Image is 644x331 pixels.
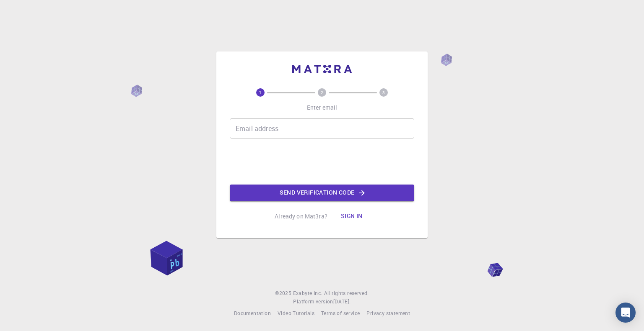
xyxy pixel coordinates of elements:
a: Video Tutorials [278,309,314,318]
a: Terms of service [321,309,360,318]
a: Privacy statement [366,309,410,318]
span: Video Tutorials [278,310,314,316]
p: Enter email [307,103,338,112]
button: Sign in [334,208,369,225]
span: Platform version [293,298,333,306]
span: © 2025 [275,289,293,298]
a: [DATE]. [333,298,351,306]
span: Privacy statement [366,310,410,316]
text: 3 [382,90,385,95]
span: Documentation [234,310,271,316]
button: Send verification code [230,185,414,201]
span: Exabyte Inc. [293,290,322,296]
span: All rights reserved. [324,289,369,298]
text: 1 [259,90,262,95]
a: Exabyte Inc. [293,289,322,298]
div: Open Intercom Messenger [615,303,636,323]
text: 2 [321,90,323,95]
p: Already on Mat3ra? [275,212,327,221]
a: Documentation [234,309,271,318]
iframe: To enrich screen reader interactions, please activate Accessibility in Grammarly extension settings [258,145,386,178]
span: Terms of service [321,310,360,316]
span: [DATE] . [333,298,351,305]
